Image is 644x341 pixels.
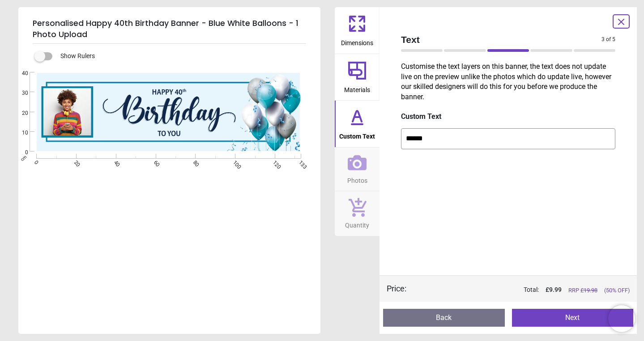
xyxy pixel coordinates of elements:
[546,286,562,295] span: £
[231,159,237,165] span: 100
[580,287,597,294] span: £ 19.98
[394,62,623,102] p: Customise the text layers on this banner, the text does not update live on the preview unlike the...
[72,159,78,165] span: 20
[11,70,28,77] span: 40
[335,54,380,101] button: Materials
[11,89,28,97] span: 30
[11,109,28,117] span: 20
[271,159,277,165] span: 120
[335,147,380,191] button: Photos
[347,172,367,185] span: Photos
[601,36,615,43] span: 3 of 5
[341,34,373,48] span: Dimensions
[112,159,118,165] span: 40
[152,159,158,165] span: 60
[608,305,635,332] iframe: Brevo live chat
[345,217,369,230] span: Quantity
[512,309,634,327] button: Next
[401,112,615,122] label: Custom Text
[335,7,380,54] button: Dimensions
[20,154,28,162] span: cm
[401,33,601,46] span: Text
[549,286,562,293] span: 9.99
[33,14,306,44] h5: Personalised Happy 40th Birthday Banner - Blue White Balloons - 1 Photo Upload
[604,286,630,295] span: (50% OFF)
[40,51,320,62] div: Show Rulers
[339,128,375,141] span: Custom Text
[335,191,380,236] button: Quantity
[11,149,28,156] span: 0
[344,81,370,95] span: Materials
[387,283,406,294] div: Price :
[568,286,597,295] span: RRP
[297,159,303,165] span: 133
[420,286,630,295] div: Total:
[192,159,197,165] span: 80
[383,309,505,327] button: Back
[11,129,28,137] span: 10
[32,159,38,165] span: 0
[335,101,380,147] button: Custom Text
